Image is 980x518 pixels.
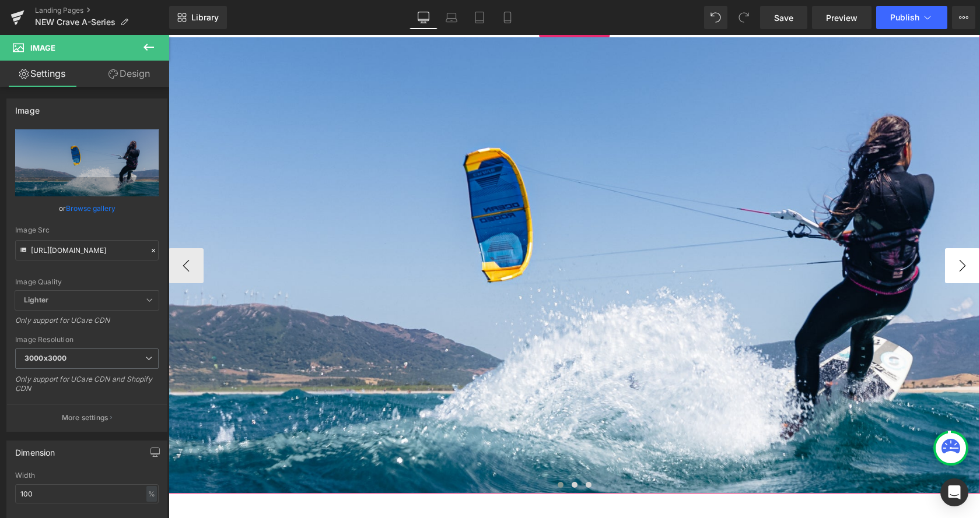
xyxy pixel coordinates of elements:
[15,202,159,214] div: or
[62,413,108,423] p: More settings
[952,6,975,29] button: More
[35,6,169,15] a: Landing Pages
[87,61,171,87] a: Design
[15,441,55,457] div: Dimension
[812,6,871,29] a: Preview
[15,226,159,234] div: Image Src
[409,6,437,29] a: Desktop
[146,486,157,502] div: %
[24,295,48,304] b: Lighter
[437,6,466,29] a: Laptop
[774,12,793,24] span: Save
[15,278,159,286] div: Image Quality
[890,13,919,22] span: Publish
[66,198,116,219] a: Browse gallery
[15,375,159,401] div: Only support for UCare CDN and Shopify CDN
[732,6,755,29] button: Redo
[15,99,40,115] div: Image
[15,316,159,333] div: Only support for UCare CDN
[494,6,521,29] a: Mobile
[940,478,968,506] div: Open Intercom Messenger
[169,6,227,29] a: New Library
[35,17,116,27] span: NEW Crave A-Series
[876,6,947,29] button: Publish
[15,240,159,260] input: Link
[15,471,159,480] div: Width
[466,6,494,29] a: Tablet
[30,43,55,52] span: Image
[826,12,857,24] span: Preview
[704,6,727,29] button: Undo
[15,336,159,344] div: Image Resolution
[15,484,159,503] input: auto
[7,404,167,431] button: More settings
[191,12,219,23] span: Library
[24,354,66,362] b: 3000x3000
